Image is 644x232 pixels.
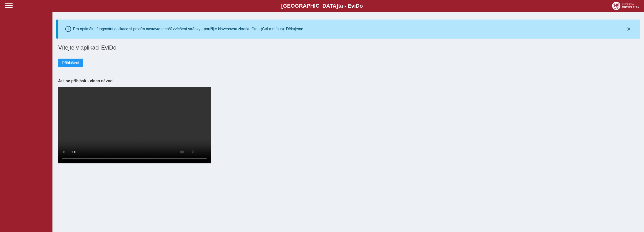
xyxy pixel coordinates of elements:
[58,59,83,67] button: Přihlášení
[14,3,630,9] b: [GEOGRAPHIC_DATA] a - Evi
[58,79,638,83] h3: Jak se přihlásit - video návod
[58,44,638,51] h1: Vítejte v aplikaci EviDo
[62,61,79,65] span: Přihlášení
[73,27,304,31] div: Pro optimální fungování aplikace si prosím nastavte menší zvětšení stránky - použijte klávesovou ...
[612,2,639,10] img: logo_web_su.png
[338,3,340,9] span: t
[360,3,363,9] span: o
[58,87,211,163] video: Your browser does not support the video tag.
[356,3,360,9] span: D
